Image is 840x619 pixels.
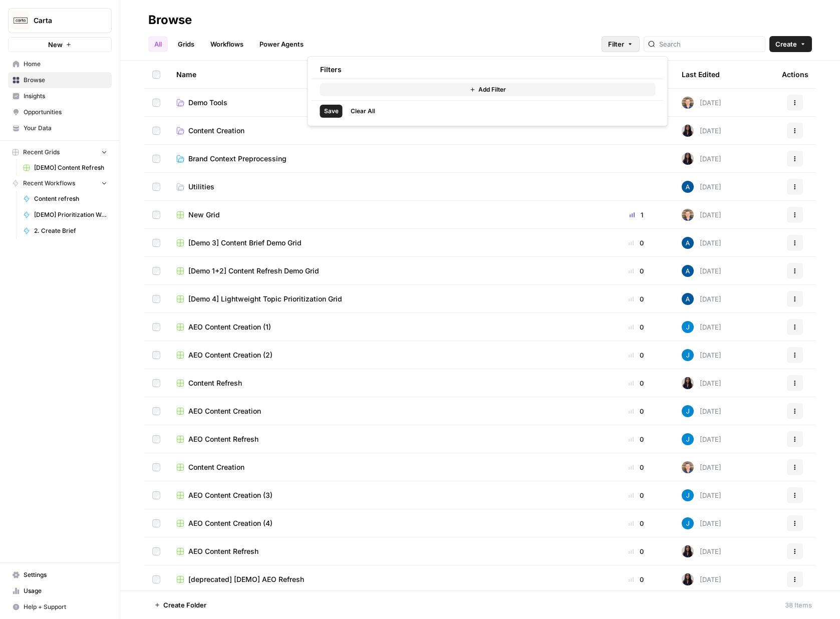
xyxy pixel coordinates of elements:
button: Clear All [347,105,379,118]
div: Name [176,61,591,88]
img: rox323kbkgutb4wcij4krxobkpon [682,377,694,389]
div: 0 [607,574,666,584]
img: z620ml7ie90s7uun3xptce9f0frp [682,321,694,333]
img: z620ml7ie90s7uun3xptce9f0frp [682,405,694,417]
img: z620ml7ie90s7uun3xptce9f0frp [682,433,694,445]
div: 0 [607,490,666,500]
span: [Demo 4] Lightweight Topic Prioritization Grid [188,294,342,304]
img: he81ibor8lsei4p3qvg4ugbvimgp [682,181,694,193]
div: [DATE] [682,573,721,585]
a: [Demo 1+2] Content Refresh Demo Grid [176,266,591,276]
a: Content Creation [176,126,591,136]
a: Insights [8,88,112,104]
span: Insights [24,92,107,101]
span: AEO Content Creation (1) [188,322,271,332]
span: Settings [24,570,107,579]
span: AEO Content Creation (4) [188,518,272,528]
div: [DATE] [682,237,721,249]
div: Filter [308,56,668,126]
a: AEO Content Creation (3) [176,490,591,500]
span: Content refresh [34,194,107,203]
div: 0 [607,322,666,332]
img: 50s1itr6iuawd1zoxsc8bt0iyxwq [682,209,694,221]
span: Recent Workflows [23,179,75,188]
span: AEO Content Creation [188,406,261,416]
div: 0 [607,434,666,444]
span: Content Creation [188,126,244,136]
div: 0 [607,406,666,416]
div: 1 [607,210,666,220]
a: Grids [172,36,200,52]
img: he81ibor8lsei4p3qvg4ugbvimgp [682,293,694,305]
span: Save [324,107,339,116]
span: [Demo 3] Content Brief Demo Grid [188,238,302,248]
button: Create [769,36,812,52]
button: Recent Workflows [8,176,112,191]
span: [deprecated] [DEMO] AEO Refresh [188,574,304,584]
div: Filters [312,61,664,79]
a: Content Refresh [176,378,591,388]
a: AEO Content Creation (4) [176,518,591,528]
span: Create Folder [163,600,206,610]
a: Utilities [176,182,591,192]
button: Help + Support [8,599,112,615]
div: [DATE] [682,489,721,501]
img: z620ml7ie90s7uun3xptce9f0frp [682,489,694,501]
div: [DATE] [682,433,721,445]
span: Recent Grids [23,148,60,157]
div: [DATE] [682,461,721,473]
a: [deprecated] [DEMO] AEO Refresh [176,574,591,584]
img: z620ml7ie90s7uun3xptce9f0frp [682,349,694,361]
a: 2. Create Brief [19,223,112,239]
img: z620ml7ie90s7uun3xptce9f0frp [682,517,694,529]
img: he81ibor8lsei4p3qvg4ugbvimgp [682,237,694,249]
div: 0 [607,462,666,472]
img: rox323kbkgutb4wcij4krxobkpon [682,545,694,557]
a: [DEMO] Content Refresh [19,160,112,176]
span: Usage [24,586,107,595]
a: [Demo 3] Content Brief Demo Grid [176,238,591,248]
a: Your Data [8,120,112,136]
span: Add Filter [478,85,506,94]
span: Your Data [24,124,107,133]
span: Home [24,60,107,69]
span: New [48,40,63,50]
div: 0 [607,238,666,248]
span: Carta [34,16,94,26]
span: AEO Content Creation (3) [188,490,272,500]
img: he81ibor8lsei4p3qvg4ugbvimgp [682,265,694,277]
span: Create [775,39,797,49]
span: [Demo 1+2] Content Refresh Demo Grid [188,266,319,276]
span: Content Refresh [188,378,242,388]
span: Filter [608,39,624,49]
input: Search [659,39,761,49]
div: [DATE] [682,293,721,305]
img: 50s1itr6iuawd1zoxsc8bt0iyxwq [682,461,694,473]
div: [DATE] [682,153,721,165]
img: 50s1itr6iuawd1zoxsc8bt0iyxwq [682,97,694,109]
span: 2. Create Brief [34,226,107,235]
button: Save [320,105,343,118]
div: 0 [607,266,666,276]
a: AEO Content Creation (2) [176,350,591,360]
div: [DATE] [682,125,721,137]
a: AEO Content Creation (1) [176,322,591,332]
a: New Grid [176,210,591,220]
div: [DATE] [682,97,721,109]
span: New Grid [188,210,220,220]
a: Home [8,56,112,72]
span: Browse [24,76,107,85]
a: Opportunities [8,104,112,120]
img: Carta Logo [12,12,30,30]
span: Help + Support [24,602,107,611]
a: [Demo 4] Lightweight Topic Prioritization Grid [176,294,591,304]
a: Browse [8,72,112,88]
span: Content Creation [188,462,244,472]
span: Clear All [351,107,375,116]
button: Workspace: Carta [8,8,112,33]
a: Demo Tools [176,98,591,108]
a: Workflows [204,36,249,52]
a: AEO Content Refresh [176,546,591,556]
div: [DATE] [682,405,721,417]
a: Usage [8,583,112,599]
